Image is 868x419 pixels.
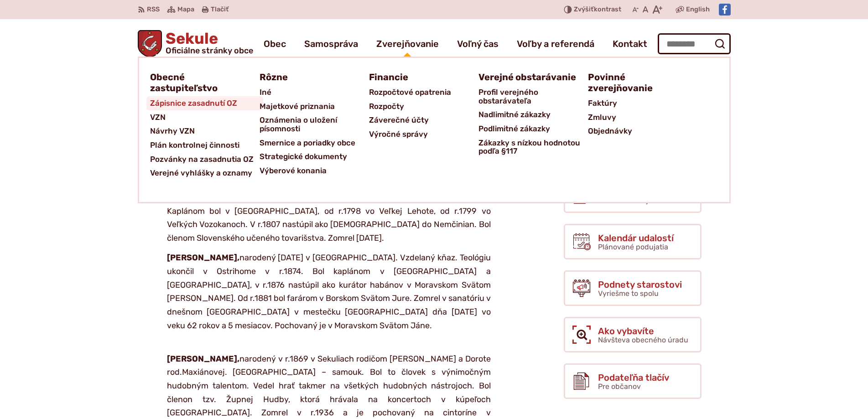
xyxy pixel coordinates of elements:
a: Podateľňa tlačív Pre občanov [564,363,702,399]
a: English [684,4,712,15]
span: Faktúry [588,96,617,110]
span: Pozvánky na zasadnutia OZ [150,152,254,166]
a: Zmluvy [588,110,697,124]
strong: [PERSON_NAME], [167,354,239,364]
a: Verejné obstarávanie [478,69,577,85]
span: Zmluvy [588,110,616,124]
a: Kalendár udalostí Plánované podujatia [564,224,702,259]
span: Záverečné účty [369,113,429,127]
a: Podnety starostovi Vyriešme to spolu [564,270,702,306]
a: VZN [150,110,260,124]
a: Povinné zverejňovanie [588,69,686,96]
span: Plánované podujatia [598,243,668,251]
span: Mapa [177,4,194,15]
span: Pre občanov [598,382,641,391]
a: Návrhy VZN [150,124,260,138]
a: Verejné vyhlášky a oznamy [150,166,260,180]
a: Kontakt [613,31,647,57]
span: Strategické dokumenty [260,150,347,164]
span: Verejné obstarávanie [478,69,576,85]
a: Financie [369,69,468,85]
a: Majetkové priznania [260,99,369,114]
a: Rozpočtové opatrenia [369,85,478,99]
a: Podlimitné zákazky [478,122,588,136]
a: Iné [260,85,369,99]
span: Kalendár udalostí [598,233,674,243]
a: Logo Sekule, prejsť na domovskú stránku. [138,30,254,57]
a: Objednávky [588,124,697,138]
span: Sekule [162,31,253,55]
a: Profil verejného obstarávateľa [478,85,588,108]
span: Majetkové priznania [260,99,335,114]
span: Vyriešme to spolu [598,289,659,298]
a: Zákazky s nízkou hodnotou podľa §117 [478,136,588,158]
a: Smernice a poriadky obce [260,136,369,150]
p: narodený [DATE] v [GEOGRAPHIC_DATA]. Vzdelaný kňaz. Teológiu ukončil v Ostrihome v r.1874. Bol ka... [167,251,491,332]
span: Smernice a poriadky obce [260,136,355,150]
a: Rozpočty [369,99,478,114]
span: Návrhy VZN [150,124,195,138]
a: Voľný čas [457,31,499,57]
a: Výročné správy [369,127,478,141]
strong: [PERSON_NAME], [167,253,239,263]
span: Oficiálne stránky obce [166,47,253,55]
span: Výročné správy [369,127,428,141]
span: Zápisnice zasadnutí OZ [150,96,237,110]
a: Nadlimitné zákazky [478,108,588,122]
a: Výberové konania [260,164,369,178]
a: Samospráva [304,31,358,57]
span: VZN [150,110,166,124]
a: Voľby a referendá [517,31,594,57]
span: Ako vybavíte [598,326,688,336]
span: Rôzne [260,69,288,85]
a: Zverejňovanie [376,31,439,57]
span: Plán kontrolnej činnosti [150,138,239,152]
span: Nadlimitné zákazky [478,108,551,122]
a: Oznámenia o uložení písomnosti [260,113,369,135]
span: Tlačiť [211,6,229,14]
a: Zápisnice zasadnutí OZ [150,96,260,110]
a: Záverečné účty [369,113,478,127]
a: Rôzne [260,69,358,85]
span: Podlimitné zákazky [478,122,550,136]
a: Ako vybavíte Návšteva obecného úradu [564,317,702,352]
span: Financie [369,69,408,85]
a: Plán kontrolnej činnosti [150,138,260,152]
img: Prejsť na Facebook stránku [719,4,731,16]
span: Verejné vyhlášky a oznamy [150,166,252,180]
img: Prejsť na domovskú stránku [138,30,162,57]
span: Rozpočty [369,99,404,114]
p: narodený [DATE] v [GEOGRAPHIC_DATA]. Vzdelaný a horlivý kňaz, hospodár. Teológiu študoval v [GEOG... [167,177,491,245]
span: Podateľňa tlačív [598,372,669,383]
a: Strategické dokumenty [260,150,369,164]
span: Objednávky [588,124,632,138]
span: Rozpočtové opatrenia [369,85,451,99]
a: Obecné zastupiteľstvo [150,69,249,96]
span: Návšteva obecného úradu [598,336,688,344]
a: Faktúry [588,96,697,110]
span: English [686,4,710,15]
a: Pozvánky na zasadnutia OZ [150,152,260,166]
span: Zvýšiť [574,5,594,13]
span: Iné [260,85,271,99]
span: Podnety starostovi [598,279,682,290]
a: Obec [264,31,286,57]
span: Výberové konania [260,164,327,178]
span: kontrast [574,6,621,14]
span: RSS [147,4,160,15]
